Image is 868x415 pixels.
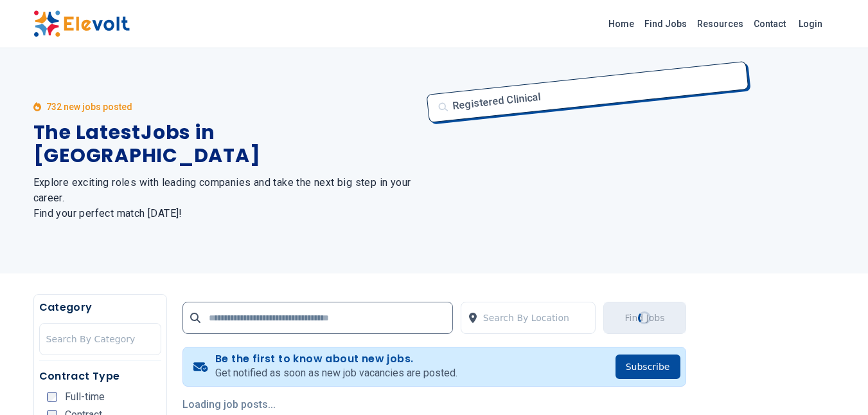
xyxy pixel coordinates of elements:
p: 732 new jobs posted [46,100,132,113]
h2: Explore exciting roles with leading companies and take the next big step in your career. Find you... [33,175,419,221]
button: Subscribe [616,355,680,379]
a: Contact [748,14,791,34]
p: Get notified as soon as new job vacancies are posted. [215,365,457,381]
a: Resources [692,14,748,34]
h1: The Latest Jobs in [GEOGRAPHIC_DATA] [33,121,419,167]
a: Find Jobs [639,14,692,34]
h5: Contract Type [39,369,161,384]
p: Loading job posts... [182,397,686,412]
a: Home [603,14,639,34]
iframe: Chat Widget [804,353,868,415]
span: Full-time [65,392,105,402]
button: Find JobsLoading... [603,302,686,334]
div: Loading... [638,311,651,324]
input: Full-time [47,392,57,402]
h4: Be the first to know about new jobs. [215,353,457,365]
img: Elevolt [33,10,130,37]
a: Login [791,11,830,37]
h5: Category [39,300,161,315]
